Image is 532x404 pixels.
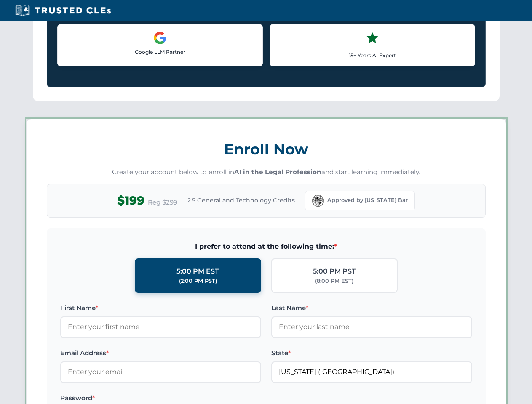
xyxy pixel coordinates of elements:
span: Reg $299 [148,197,177,207]
input: Enter your first name [60,316,261,338]
div: 5:00 PM PST [313,266,356,277]
label: First Name [60,303,261,313]
div: 5:00 PM EST [176,266,219,277]
span: 2.5 General and Technology Credits [187,196,295,205]
img: Trusted CLEs [13,4,113,17]
label: Last Name [271,303,472,313]
h3: Enroll Now [47,136,486,162]
label: State [271,348,472,358]
input: Enter your last name [271,316,472,338]
input: Enter your email [60,361,261,383]
img: Florida Bar [312,195,324,207]
img: Google [153,31,167,45]
p: Google LLM Partner [64,48,256,56]
div: (2:00 PM PST) [179,277,217,285]
p: 15+ Years AI Expert [277,51,468,59]
div: (8:00 PM EST) [315,277,353,285]
span: $199 [117,191,144,210]
label: Email Address [60,348,261,358]
span: I prefer to attend at the following time: [60,241,472,252]
p: Create your account below to enroll in and start learning immediately. [47,167,486,177]
span: Approved by [US_STATE] Bar [327,196,408,205]
strong: AI in the Legal Profession [234,168,321,176]
input: Florida (FL) [271,361,472,383]
label: Password [60,393,261,403]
